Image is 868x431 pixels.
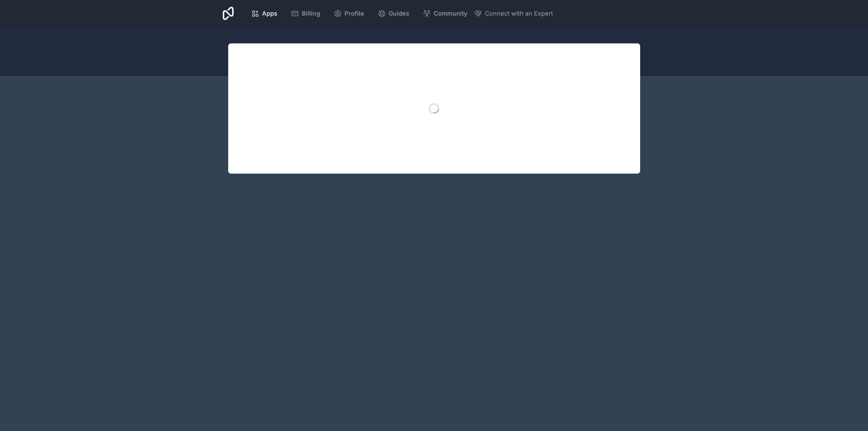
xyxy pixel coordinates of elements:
[372,6,415,21] a: Guides
[434,9,467,18] span: Community
[474,9,553,18] button: Connect with an Expert
[344,9,364,18] span: Profile
[246,6,283,21] a: Apps
[285,6,325,21] a: Billing
[485,9,553,18] span: Connect with an Expert
[417,6,473,21] a: Community
[328,6,370,21] a: Profile
[302,9,320,18] span: Billing
[262,9,277,18] span: Apps
[389,9,409,18] span: Guides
